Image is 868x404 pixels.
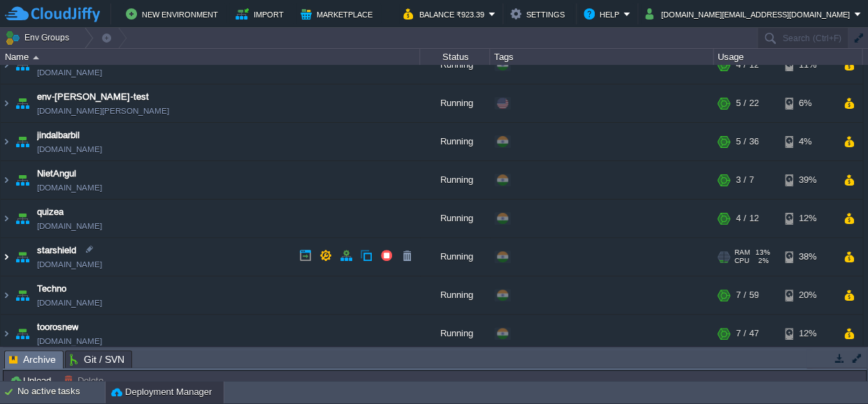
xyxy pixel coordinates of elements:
div: Tags [491,49,713,65]
a: [DOMAIN_NAME] [37,257,102,271]
div: Running [420,315,490,352]
span: 2% [755,257,769,265]
img: AMDAwAAAACH5BAEAAAAALAAAAAABAAEAAAICRAEAOw== [1,276,12,314]
div: Running [420,46,490,84]
div: 38% [785,238,830,276]
div: 7 / 47 [736,315,758,352]
button: Help [584,6,623,22]
img: AMDAwAAAACH5BAEAAAAALAAAAAABAAEAAAICRAEAOw== [13,238,32,276]
img: AMDAwAAAACH5BAEAAAAALAAAAAABAAEAAAICRAEAOw== [1,315,12,352]
div: 11% [785,46,830,84]
a: [DOMAIN_NAME] [37,66,102,80]
a: Techno [37,282,66,296]
button: Balance ₹923.39 [403,6,489,22]
a: jindalbarbil [37,128,80,142]
a: toorosnew [37,320,78,334]
span: Archive [9,351,56,368]
div: No active tasks [17,381,105,403]
div: 6% [785,84,830,122]
div: 20% [785,276,830,314]
div: Status [421,49,489,65]
button: Delete [64,374,108,387]
img: AMDAwAAAACH5BAEAAAAALAAAAAABAAEAAAICRAEAOw== [13,315,32,352]
button: New Environment [126,6,222,22]
button: [DOMAIN_NAME][EMAIL_ADDRESS][DOMAIN_NAME] [645,6,854,22]
div: 12% [785,315,830,352]
div: 39% [785,161,830,199]
a: [DOMAIN_NAME] [37,296,102,310]
a: [DOMAIN_NAME] [37,142,102,156]
button: Marketplace [301,6,377,22]
a: NietAngul [37,167,76,181]
div: Running [420,84,490,122]
a: starshield [37,244,76,257]
div: 5 / 36 [736,123,758,160]
img: AMDAwAAAACH5BAEAAAAALAAAAAABAAEAAAICRAEAOw== [13,276,32,314]
div: 5 / 22 [736,84,758,122]
div: 4% [785,123,830,160]
button: Import [236,6,288,22]
img: AMDAwAAAACH5BAEAAAAALAAAAAABAAEAAAICRAEAOw== [13,200,32,237]
div: 4 / 12 [736,46,758,84]
div: Running [420,276,490,314]
img: AMDAwAAAACH5BAEAAAAALAAAAAABAAEAAAICRAEAOw== [13,123,32,160]
span: Git / SVN [70,351,124,368]
span: CPU [735,257,749,265]
img: AMDAwAAAACH5BAEAAAAALAAAAAABAAEAAAICRAEAOw== [13,84,32,122]
img: AMDAwAAAACH5BAEAAAAALAAAAAABAAEAAAICRAEAOw== [1,123,12,160]
a: [DOMAIN_NAME] [37,181,102,195]
a: quizea [37,205,64,219]
span: 13% [755,248,770,257]
span: RAM [735,248,750,257]
div: Name [1,49,419,65]
a: [DOMAIN_NAME][PERSON_NAME] [37,104,169,118]
img: AMDAwAAAACH5BAEAAAAALAAAAAABAAEAAAICRAEAOw== [1,84,12,122]
button: Upload [9,374,55,387]
div: Running [420,123,490,160]
img: AMDAwAAAACH5BAEAAAAALAAAAAABAAEAAAICRAEAOw== [1,46,12,84]
a: [DOMAIN_NAME] [37,219,102,233]
div: 12% [785,200,830,237]
div: 7 / 59 [736,276,758,314]
div: Running [420,238,490,276]
button: Settings [510,6,569,22]
button: Env Groups [5,28,74,47]
img: CloudJiffy [5,6,100,23]
img: AMDAwAAAACH5BAEAAAAALAAAAAABAAEAAAICRAEAOw== [33,56,39,59]
div: Usage [714,49,862,65]
img: AMDAwAAAACH5BAEAAAAALAAAAAABAAEAAAICRAEAOw== [13,46,32,84]
div: Running [420,200,490,237]
a: env-[PERSON_NAME]-test [37,90,149,104]
div: 3 / 7 [736,161,753,199]
a: [DOMAIN_NAME] [37,334,102,348]
img: AMDAwAAAACH5BAEAAAAALAAAAAABAAEAAAICRAEAOw== [1,200,12,237]
img: AMDAwAAAACH5BAEAAAAALAAAAAABAAEAAAICRAEAOw== [1,161,12,199]
button: Deployment Manager [111,385,212,399]
div: Running [420,161,490,199]
div: 4 / 12 [736,200,758,237]
img: AMDAwAAAACH5BAEAAAAALAAAAAABAAEAAAICRAEAOw== [13,161,32,199]
img: AMDAwAAAACH5BAEAAAAALAAAAAABAAEAAAICRAEAOw== [1,238,12,276]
